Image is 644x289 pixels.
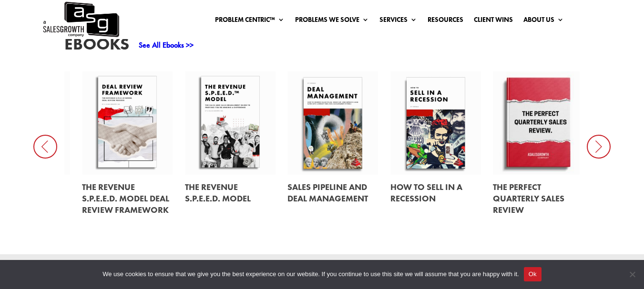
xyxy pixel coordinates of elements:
[295,16,369,27] a: Problems We Solve
[523,16,564,27] a: About Us
[139,40,194,50] a: See All Ebooks >>
[474,16,513,27] a: Client Wins
[102,269,519,279] span: We use cookies to ensure that we give you the best experience on our website. If you continue to ...
[215,16,285,27] a: Problem Centric™
[379,16,417,27] a: Services
[428,16,463,27] a: Resources
[524,267,542,281] button: Ok
[64,36,129,57] h3: EBooks
[627,269,637,279] span: No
